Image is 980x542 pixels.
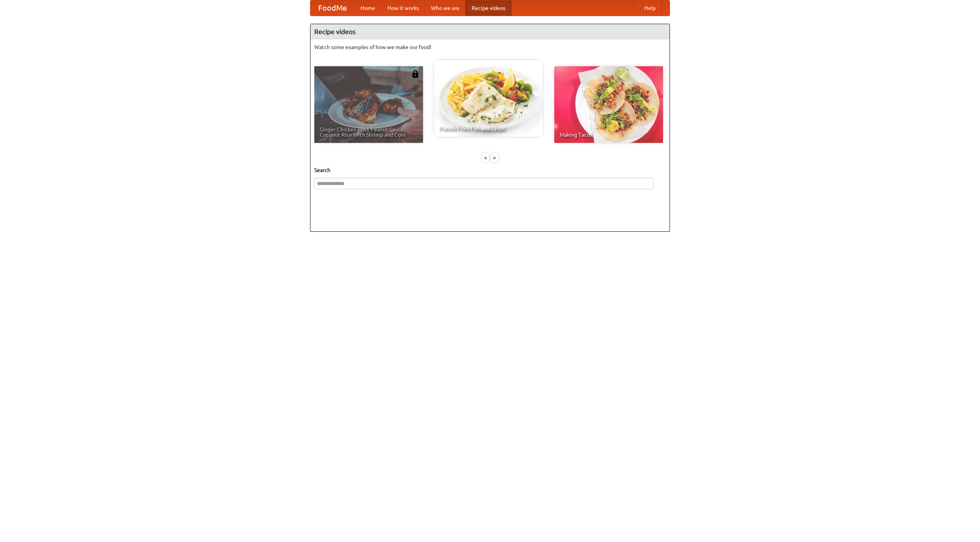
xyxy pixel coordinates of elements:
a: French Fries Fish and Chips [434,60,543,137]
p: Watch some examples of how we make our food! [314,43,666,51]
a: How it works [381,0,425,16]
div: » [491,153,498,162]
img: 483408.png [412,70,419,78]
h4: Recipe videos [310,24,670,39]
a: Who we are [425,0,465,16]
a: Home [354,0,381,16]
div: « [482,153,489,162]
h5: Search [314,166,666,174]
a: Making Tacos [554,66,663,143]
a: FoodMe [310,0,354,16]
span: French Fries Fish and Chips [439,126,537,131]
span: Making Tacos [560,132,658,138]
a: Help [638,0,662,16]
a: Recipe videos [465,0,511,16]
